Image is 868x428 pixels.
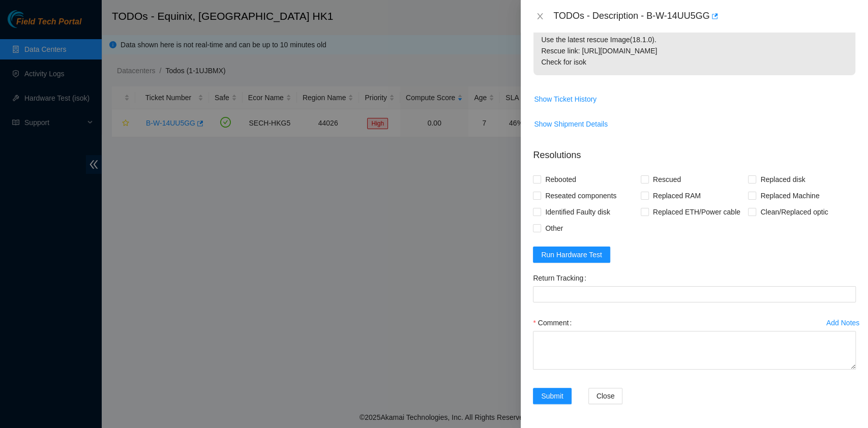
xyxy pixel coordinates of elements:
label: Comment [533,315,576,331]
span: Run Hardware Test [541,249,602,260]
span: Identified Faulty disk [541,204,614,220]
button: Show Shipment Details [533,116,608,132]
span: Rescued [649,171,685,188]
textarea: Comment [533,331,856,370]
button: Close [533,12,547,21]
span: Other [541,220,567,236]
p: Machine unpingable. Before doing anything, please connect a monitor and look for any errors on sc... [533,4,855,75]
span: Rebooted [541,171,580,188]
span: Submit [541,390,563,402]
p: Resolutions [533,140,856,162]
span: Replaced Machine [756,188,823,204]
label: Return Tracking [533,270,590,286]
span: Replaced ETH/Power cable [649,204,744,220]
button: Add Notes [826,315,860,331]
div: Add Notes [826,319,859,326]
input: Return Tracking [533,286,856,302]
span: Close [596,390,615,402]
button: Show Ticket History [533,91,597,107]
span: Replaced disk [756,171,809,188]
span: Show Ticket History [534,94,596,105]
button: Run Hardware Test [533,247,610,263]
span: Clean/Replaced optic [756,204,832,220]
button: Close [588,388,623,404]
span: Show Shipment Details [534,118,608,130]
span: Reseated components [541,188,620,204]
div: TODOs - Description - B-W-14UU5GG [553,8,856,24]
span: Replaced RAM [649,188,705,204]
span: close [536,12,544,20]
button: Submit [533,388,572,404]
